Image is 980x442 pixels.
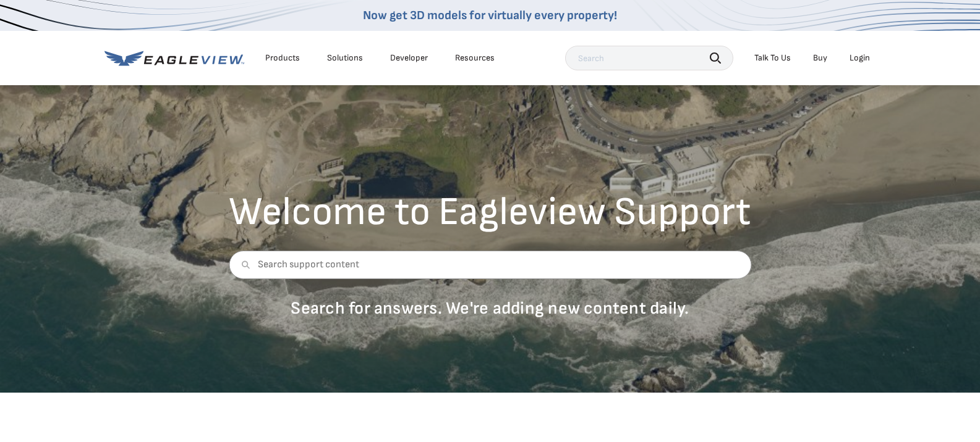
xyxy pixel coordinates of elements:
[265,52,300,64] div: Products
[565,46,733,70] input: Search
[813,52,827,64] a: Buy
[363,8,617,23] a: Now get 3D models for virtually every property!
[229,251,751,279] input: Search support content
[229,298,751,319] p: Search for answers. We're adding new content daily.
[390,52,428,64] a: Developer
[850,52,870,64] div: Login
[327,52,363,64] div: Solutions
[455,52,495,64] div: Resources
[229,193,751,232] h2: Welcome to Eagleview Support
[754,52,791,64] div: Talk To Us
